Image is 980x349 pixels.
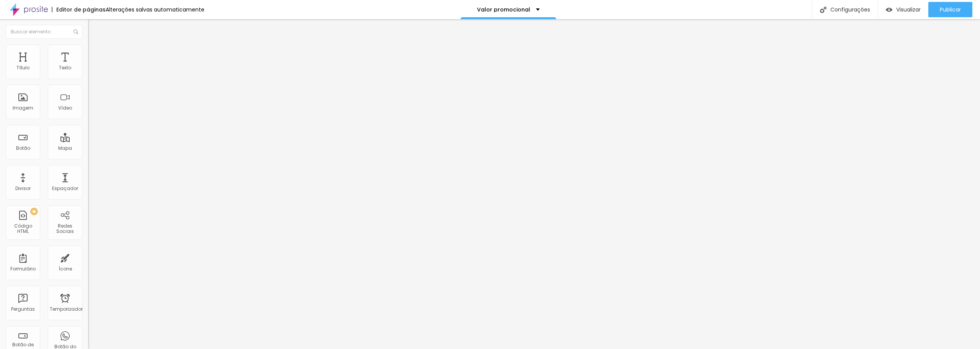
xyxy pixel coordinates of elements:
font: Formulário [10,265,36,272]
button: Visualizar [878,2,928,17]
img: Ícone [820,7,826,13]
font: Divisor [15,185,31,192]
input: Buscar elemento [6,25,82,39]
font: Valor promocional [477,6,530,13]
font: Ícone [59,265,72,272]
img: Ícone [73,29,78,34]
font: Alterações salvas automaticamente [106,6,204,13]
font: Vídeo [58,105,72,111]
font: Redes Sociais [56,223,74,234]
img: view-1.svg [886,7,892,13]
font: Título [16,64,29,71]
font: Configurações [830,6,870,13]
font: Imagem [13,105,33,111]
font: Publicar [940,6,961,13]
button: Publicar [928,2,972,17]
font: Texto [59,64,71,71]
font: Temporizador [50,306,83,312]
font: Código HTML [14,223,32,234]
font: Perguntas [11,306,35,312]
font: Editor de páginas [56,6,106,13]
font: Visualizar [896,6,921,13]
font: Espaçador [52,185,78,192]
font: Mapa [58,145,72,151]
font: Botão [16,145,30,151]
